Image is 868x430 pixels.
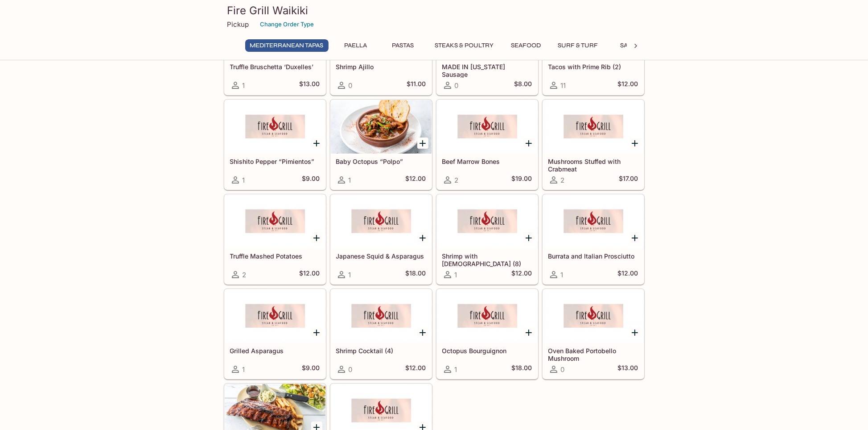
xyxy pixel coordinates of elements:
a: Burrata and Italian Prosciutto1$12.00 [543,194,644,284]
span: 1 [455,271,457,279]
div: Shrimp Cocktail (4) [331,289,432,343]
div: Oven Baked Portobello Mushroom [543,289,644,343]
button: Add Burrata and Italian Prosciutto [629,232,641,243]
a: Grilled Asparagus1$9.00 [224,289,326,379]
h5: $12.00 [618,269,638,280]
span: 0 [455,81,459,90]
h5: Shishito Pepper “Pimientos” [230,158,320,165]
a: Baby Octopus “Polpo”1$12.00 [330,100,432,190]
h5: Grilled Asparagus [230,347,320,355]
a: Japanese Squid & Asparagus1$18.00 [330,194,432,284]
div: Baby Octopus “Polpo” [331,100,432,154]
a: Octopus Bourguignon1$18.00 [436,289,538,379]
button: Add Oven Baked Portobello Mushroom [629,327,641,338]
span: 2 [243,271,247,279]
h5: Octopus Bourguignon [442,347,532,355]
h5: $9.00 [302,364,320,375]
span: 2 [455,176,459,184]
h5: $13.00 [300,80,320,91]
a: Shrimp Cocktail (4)0$12.00 [330,289,432,379]
h5: Truffle Bruschetta ‘Duxelles’ [230,63,320,71]
button: Add Octopus Bourguignon [523,327,535,338]
button: Add Japanese Squid & Asparagus [417,232,428,243]
button: Add Mushrooms Stuffed with Crabmeat [629,138,641,149]
div: Japanese Squid & Asparagus [331,195,432,248]
button: Add Grilled Asparagus [311,327,322,338]
span: 1 [243,81,245,90]
a: Oven Baked Portobello Mushroom0$13.00 [543,289,644,379]
button: Add Baby Octopus “Polpo” [417,138,428,149]
h5: $18.00 [512,364,532,375]
button: Surf & Turf [553,39,603,52]
button: Paella [336,39,376,52]
span: 0 [349,365,353,374]
h5: $12.00 [406,175,426,185]
button: Add Shishito Pepper “Pimientos” [311,138,322,149]
h5: $12.00 [406,364,426,375]
div: Shishito Pepper “Pimientos” [225,100,325,154]
a: Shishito Pepper “Pimientos”1$9.00 [224,100,326,190]
button: Seafood [506,39,546,52]
button: Add Truffle Mashed Potatoes [311,232,322,243]
a: Truffle Mashed Potatoes2$12.00 [224,194,326,284]
button: Change Order Type [256,17,318,31]
a: Beef Marrow Bones2$19.00 [436,100,538,190]
button: Steaks & Poultry [430,39,499,52]
span: 1 [561,271,564,279]
h5: MADE IN [US_STATE] Sausage [442,63,532,78]
h5: $8.00 [514,80,532,91]
p: Pickup [227,20,249,29]
h5: Truffle Mashed Potatoes [230,252,320,260]
span: 1 [349,176,351,184]
span: 11 [561,81,566,90]
h5: $11.00 [407,80,426,91]
h5: Baby Octopus “Polpo” [336,158,426,165]
h5: $19.00 [512,175,532,185]
span: 2 [561,176,565,184]
div: Shrimp with Salsa Bravas (8) [437,195,538,248]
h3: Fire Grill Waikiki [227,4,641,17]
h5: $18.00 [406,269,426,280]
button: Pastas [383,39,423,52]
a: Mushrooms Stuffed with Crabmeat2$17.00 [543,100,644,190]
h5: Shrimp Cocktail (4) [336,347,426,355]
h5: Beef Marrow Bones [442,158,532,165]
div: Octopus Bourguignon [437,289,538,343]
a: Shrimp with [DEMOGRAPHIC_DATA] (8)1$12.00 [436,194,538,284]
div: Truffle Mashed Potatoes [225,195,325,248]
button: Mediterranean Tapas [245,39,329,52]
span: 1 [455,365,457,374]
button: Add Shrimp with Salsa Bravas (8) [523,232,535,243]
span: 0 [349,81,353,90]
h5: Shrimp Ajillo [336,63,426,71]
h5: $13.00 [618,364,638,375]
h5: $12.00 [618,80,638,91]
span: 1 [243,365,245,374]
div: Grilled Asparagus [225,289,325,343]
div: Beef Marrow Bones [437,100,538,154]
h5: $12.00 [300,269,320,280]
span: 1 [349,271,351,279]
h5: $9.00 [302,175,320,185]
button: Add Shrimp Cocktail (4) [417,327,428,338]
h5: Oven Baked Portobello Mushroom [548,347,638,362]
div: Mushrooms Stuffed with Crabmeat [543,100,644,154]
h5: Tacos with Prime Rib (2) [548,63,638,71]
h5: Mushrooms Stuffed with Crabmeat [548,158,638,172]
span: 1 [243,176,245,184]
button: Salad [610,39,650,52]
div: Burrata and Italian Prosciutto [543,195,644,248]
h5: $12.00 [512,269,532,280]
h5: Shrimp with [DEMOGRAPHIC_DATA] (8) [442,252,532,267]
h5: $17.00 [619,175,638,185]
button: Add Beef Marrow Bones [523,138,535,149]
h5: Japanese Squid & Asparagus [336,252,426,260]
span: 0 [561,365,565,374]
h5: Burrata and Italian Prosciutto [548,252,638,260]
